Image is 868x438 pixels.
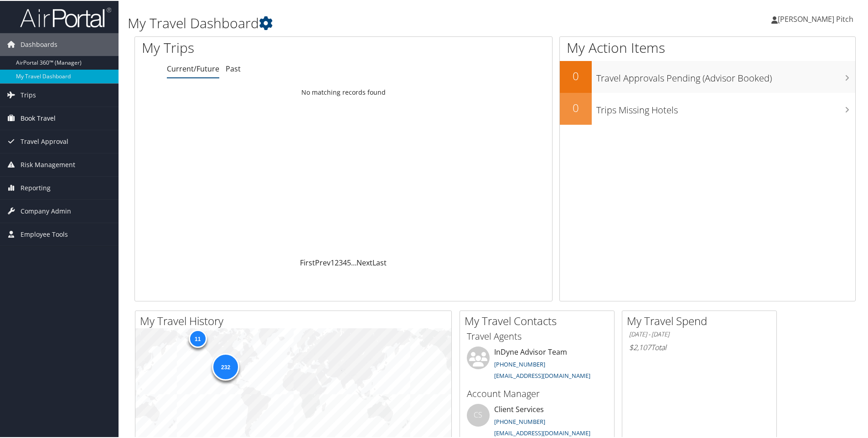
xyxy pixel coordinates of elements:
a: Past [226,63,241,73]
a: [EMAIL_ADDRESS][DOMAIN_NAME] [494,428,590,436]
h1: My Action Items [560,37,855,56]
a: 2 [335,257,339,267]
a: [PHONE_NUMBER] [494,359,545,367]
a: [EMAIL_ADDRESS][DOMAIN_NAME] [494,371,590,379]
span: Risk Management [21,153,75,175]
a: Next [356,257,372,267]
h1: My Trips [142,37,372,56]
h2: 0 [560,67,592,83]
h2: My Travel Spend [627,312,776,328]
a: 0Travel Approvals Pending (Advisor Booked) [560,60,855,92]
span: Company Admin [21,199,71,222]
h3: Travel Approvals Pending (Advisor Booked) [596,66,855,84]
h1: My Travel Dashboard [128,13,618,32]
span: … [351,257,356,267]
a: Last [372,257,387,267]
div: 11 [188,329,207,347]
span: Dashboards [21,32,57,55]
h2: My Travel Contacts [465,312,614,328]
a: 0Trips Missing Hotels [560,92,855,124]
div: CS [467,403,490,426]
h3: Travel Agents [467,329,607,342]
h3: Account Manager [467,387,607,399]
img: airportal-logo.png [20,6,111,27]
span: [PERSON_NAME] Pitch [778,13,853,23]
a: Current/Future [167,63,219,73]
a: [PHONE_NUMBER] [494,417,545,425]
div: 232 [212,352,239,380]
span: $2,107 [629,341,651,351]
span: Book Travel [21,106,56,129]
span: Travel Approval [21,129,68,152]
h2: 0 [560,99,592,115]
h2: My Travel History [140,312,451,328]
span: Reporting [21,176,51,199]
a: First [300,257,315,267]
a: 1 [331,257,335,267]
li: InDyne Advisor Team [462,346,612,383]
h6: Total [629,341,770,351]
a: [PERSON_NAME] Pitch [771,5,863,32]
h6: [DATE] - [DATE] [629,329,770,338]
a: 3 [339,257,343,267]
h3: Trips Missing Hotels [596,98,855,116]
span: Employee Tools [21,222,68,245]
a: 5 [347,257,351,267]
a: 4 [343,257,347,267]
span: Trips [21,83,36,106]
a: Prev [315,257,331,267]
td: No matching records found [135,83,552,100]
